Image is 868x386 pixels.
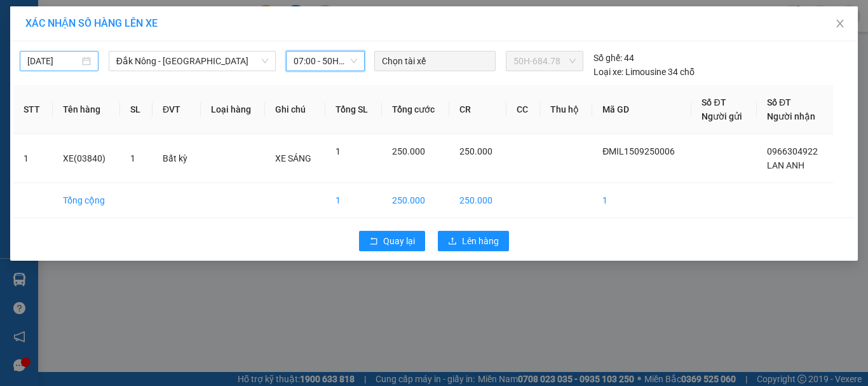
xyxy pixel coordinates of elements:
span: close [835,18,845,29]
th: Thu hộ [540,85,592,134]
td: XE(03840) [53,134,120,183]
span: LAN ANH [767,160,804,170]
th: CR [449,85,506,134]
div: LY [83,57,212,72]
th: Loại hàng [201,85,266,134]
td: 250.000 [382,183,449,218]
span: Loại xe: [593,65,623,79]
div: Dãy 4-B15 bến xe [GEOGRAPHIC_DATA] [83,11,212,57]
span: rollback [369,237,378,247]
span: 07:00 - 50H-684.78 [294,52,357,71]
th: STT [13,85,53,134]
div: Limousine 34 chỗ [593,65,695,79]
span: ĐMIL1509250006 [602,146,675,156]
span: 250.000 [392,146,425,156]
div: Đăk Mil [11,11,74,41]
span: upload [448,237,457,247]
th: Tổng SL [325,85,382,134]
span: Số ĐT [702,97,726,107]
span: 250.000 [459,146,492,156]
span: Gửi: [11,12,31,25]
span: Nhận: [83,12,113,25]
th: Tổng cước [382,85,449,134]
input: 15/09/2025 [27,54,79,68]
th: Mã GD [592,85,691,134]
span: Số ĐT [767,97,791,107]
th: SL [120,85,153,134]
span: 1 [336,146,341,156]
div: 0935954284 [83,72,212,90]
td: 1 [592,183,691,218]
span: Số ghế: [593,51,622,65]
td: 1 [325,183,382,218]
span: Người nhận [767,111,815,121]
div: 44 [593,51,634,65]
span: Đắk Nông - Sài Gòn [116,52,268,71]
button: Close [822,6,858,42]
th: Tên hàng [53,85,120,134]
span: 50H-684.78 [513,52,576,71]
span: Lên hàng [462,234,499,248]
td: 250.000 [449,183,506,218]
td: Bất kỳ [153,134,201,183]
span: 1 [130,153,135,163]
span: down [261,57,269,65]
td: Tổng cộng [53,183,120,218]
th: CC [506,85,540,134]
span: XE SÁNG [275,153,311,163]
span: Người gửi [702,111,742,121]
th: Ghi chú [265,85,325,134]
span: Quay lại [383,234,415,248]
td: 1 [13,134,53,183]
button: uploadLên hàng [438,231,509,251]
span: XÁC NHẬN SỐ HÀNG LÊN XE [25,17,158,29]
th: ĐVT [153,85,201,134]
button: rollbackQuay lại [359,231,425,251]
span: 0966304922 [767,146,818,156]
